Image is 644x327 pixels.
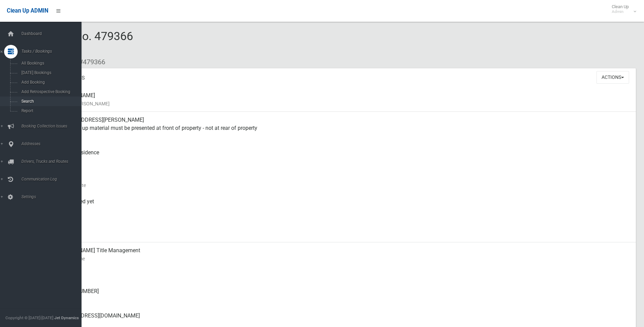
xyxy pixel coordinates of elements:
[19,49,87,54] span: Tasks / Bookings
[54,157,630,165] small: Pickup Point
[19,141,87,146] span: Addresses
[19,80,81,85] span: Add Booking
[54,230,630,238] small: Zone
[7,7,48,14] span: Clean Up ADMIN
[54,315,79,320] strong: Jet Dynamics
[19,159,87,164] span: Drivers, Trucks and Routes
[608,4,636,14] span: Clean Up
[54,144,630,169] div: Front of Residence
[54,87,630,112] div: [PERSON_NAME]
[54,295,630,304] small: Landline
[30,29,133,56] span: Booking No. 479366
[5,315,53,320] span: Copyright © [DATE]-[DATE]
[54,218,630,242] div: [DATE]
[19,61,81,66] span: All Bookings
[54,255,630,263] small: Contact Name
[19,31,87,36] span: Dashboard
[54,112,630,144] div: [STREET_ADDRESS][PERSON_NAME] Clean up material must be presented at front of property - not at r...
[54,283,630,308] div: [PHONE_NUMBER]
[612,9,629,14] small: Admin
[19,70,81,75] span: [DATE] Bookings
[19,124,87,128] span: Booking Collection Issues
[54,206,630,214] small: Collected At
[74,56,105,68] li: #479366
[19,177,87,182] span: Communication Log
[54,181,630,189] small: Collection Date
[54,169,630,193] div: [DATE]
[19,108,81,113] span: Report
[19,99,81,104] span: Search
[54,100,630,108] small: Name of [PERSON_NAME]
[54,132,630,140] small: Address
[19,194,87,199] span: Settings
[596,71,629,84] button: Actions
[54,193,630,218] div: Not collected yet
[19,89,81,94] span: Add Retrospective Booking
[54,242,630,267] div: [PERSON_NAME] Title Management
[54,271,630,279] small: Mobile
